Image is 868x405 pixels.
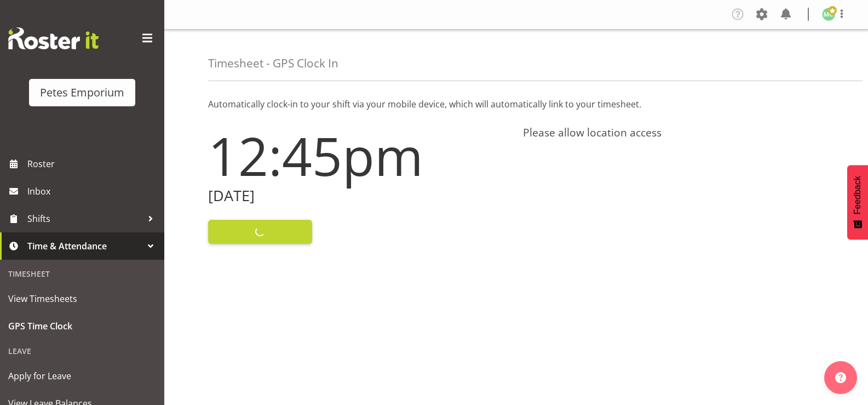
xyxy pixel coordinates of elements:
[822,8,835,21] img: melissa-cowen2635.jpg
[27,238,142,254] span: Time & Attendance
[208,57,338,70] h4: Timesheet - GPS Clock In
[27,210,142,227] span: Shifts
[3,263,162,285] div: Timesheet
[208,187,510,204] h2: [DATE]
[8,318,156,334] span: GPS Time Clock
[27,156,159,172] span: Roster
[40,84,124,101] div: Petes Emporium
[853,176,863,214] span: Feedback
[3,312,162,340] a: GPS Time Clock
[3,362,162,390] a: Apply for Leave
[208,98,824,111] p: Automatically clock-in to your shift via your mobile device, which will automatically link to you...
[847,165,868,239] button: Feedback - Show survey
[8,27,99,49] img: Rosterit website logo
[523,126,825,139] h4: Please allow location access
[3,340,162,362] div: Leave
[8,290,156,307] span: View Timesheets
[208,126,510,185] h1: 12:45pm
[835,372,846,383] img: help-xxl-2.png
[3,285,162,312] a: View Timesheets
[27,183,159,199] span: Inbox
[8,368,156,384] span: Apply for Leave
